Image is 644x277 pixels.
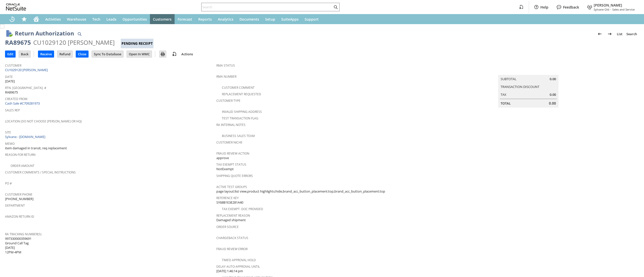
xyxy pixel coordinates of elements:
input: Open In WMC [127,51,152,57]
a: CU1029120 [PERSON_NAME] [5,68,49,72]
input: Refund [57,51,72,57]
a: Site [5,130,11,134]
caption: Summary [498,67,558,75]
a: Reason For Return [5,153,35,157]
span: Documents [239,17,259,22]
a: Shipping Quote Errors [216,174,253,178]
span: - [610,8,611,11]
input: Print [159,51,166,57]
a: Customer Phone [5,192,32,197]
span: Customers [153,17,172,22]
a: Customer Comments / Special Instructions [5,170,76,174]
img: Quick Find [76,31,83,37]
a: Subtotal [501,77,516,81]
span: 997330000359691 Ground Call Tag [DATE] 12PM-4PM [5,236,31,255]
span: [DATE] 1:46:14 pm [216,269,243,273]
span: [PERSON_NAME] [594,3,622,8]
input: Sync To Database [92,51,123,57]
img: Next [607,31,613,37]
a: Analytics [215,14,236,24]
a: Transaction Discount [501,84,539,89]
a: Amazon Return ID [5,214,34,219]
label: Help [540,5,548,10]
a: Customer [5,63,21,68]
a: Fraud Review Action [216,151,249,156]
a: PO # [5,181,12,186]
a: RMA Number [216,74,236,79]
span: Activities [45,17,61,22]
span: Opportunities [123,17,147,22]
svg: Shortcuts [21,16,27,22]
a: Order Amount [11,164,34,168]
a: Sales Rep [5,108,20,112]
a: List [615,30,624,38]
a: RMA Status [216,63,235,68]
a: Total [501,101,511,106]
span: Sales and Service [612,8,635,11]
span: item damaged in transit, req replacement [5,146,67,151]
div: Shortcuts [18,14,30,24]
h1: Return Authorization [15,29,74,37]
a: Tech [89,14,103,24]
a: Setup [262,14,278,24]
a: RA Tracking Number(s) [5,232,42,236]
span: Warehouse [67,17,86,22]
svg: logo [6,4,26,11]
input: Close [76,51,88,57]
span: 0.00 [549,101,556,106]
a: Customers [150,14,175,24]
span: [DATE] [5,79,15,84]
a: Order Source [216,225,239,229]
input: Search [202,4,333,10]
a: Replacement reason [216,213,250,218]
a: Tax Exempt. Doc Provided [222,207,263,211]
input: Edit [5,51,15,57]
a: Active Test Groups [216,185,247,189]
a: Reports [195,14,215,24]
span: [PHONE_NUMBER] [5,197,33,201]
a: Tax [501,92,506,97]
span: Damaged shipment [216,218,246,222]
a: Reference Key [216,196,239,200]
a: Search [624,30,639,38]
a: Timed Approval Hold [222,258,256,262]
span: SuiteApps [281,17,299,22]
a: Opportunities [119,14,150,24]
a: Chargeback Status [216,236,248,240]
span: Analytics [218,17,233,22]
a: Recent Records [6,14,18,24]
input: Receive [38,51,54,57]
label: Feedback [563,5,579,10]
span: page layout:list view,product highlights:hide,brand_acc_button_placement:top,brand_acc_button_pla... [216,189,385,194]
span: approve [216,156,229,160]
a: SuiteApps [278,14,302,24]
a: Business Sales Team [222,134,255,138]
span: Setup [265,17,275,22]
span: Support [305,17,319,22]
a: Date [5,75,13,79]
a: Test Transaction Flag [222,116,258,120]
a: Invalid Shipping Address [222,110,262,114]
svg: Search [333,4,339,10]
span: NotExempt [216,167,234,171]
img: Print [160,51,166,57]
a: Documents [236,14,262,24]
a: Cash Sale #C709281973 [5,101,40,106]
a: Forecast [175,14,195,24]
div: RA89675 [5,38,31,47]
span: Sylvane Old [594,8,609,11]
div: Pending Receipt [121,39,153,48]
a: Customer Comment [222,85,255,90]
span: 0.00 [550,77,556,81]
span: SY68B1E3E281A40 [216,200,243,205]
a: Leads [103,14,119,24]
a: RA Internal Notes [216,123,246,127]
a: Actions [179,52,195,56]
a: Warehouse [64,14,89,24]
div: CU1029120 [PERSON_NAME] [33,38,115,47]
a: Tax Exempt Status [216,162,246,167]
a: Fraud Review Error [216,247,248,251]
a: Location (Do Not Choose [PERSON_NAME] or HQ) [5,119,82,123]
a: Replacement Requested [222,92,261,96]
span: Tech [92,17,100,22]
